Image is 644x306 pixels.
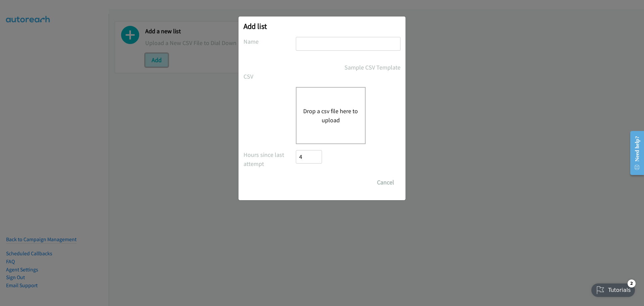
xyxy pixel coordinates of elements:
a: Sample CSV Template [344,63,400,72]
button: Cancel [371,176,400,189]
label: Name [244,37,296,46]
iframe: Checklist [587,277,639,301]
h2: Add list [244,21,400,31]
label: Hours since last attempt [244,150,296,168]
iframe: Resource Center [625,126,644,180]
button: Drop a csv file here to upload [303,106,358,125]
label: CSV [244,72,296,81]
